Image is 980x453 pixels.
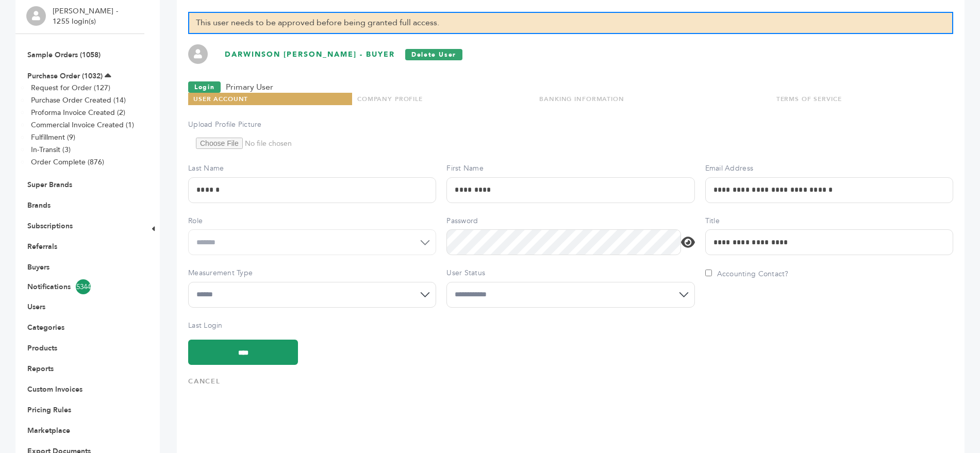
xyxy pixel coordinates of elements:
[27,302,45,312] a: Users
[27,323,64,332] a: Categories
[188,216,436,226] label: Role
[27,50,101,60] a: Sample Orders (1058)
[705,270,712,276] input: Accounting Contact?
[193,95,248,103] a: USER ACCOUNT
[27,426,70,435] a: Marketplace
[76,279,91,294] span: 5344
[188,81,221,93] a: Login
[53,6,121,26] li: [PERSON_NAME] - 1255 login(s)
[446,268,694,278] label: User Status
[31,157,104,167] a: Order Complete (876)
[27,180,72,190] a: Super Brands
[27,279,132,294] a: Notifications5344
[27,221,73,231] a: Subscriptions
[27,262,49,272] a: Buyers
[446,163,694,174] label: First Name
[357,95,423,103] a: COMPANY PROFILE
[405,49,462,60] a: Delete User
[188,268,436,278] label: Measurement Type
[27,405,71,415] a: Pricing Rules
[188,44,208,64] img: profile.png
[27,242,57,251] a: Referrals
[705,163,953,174] label: Email Address
[446,216,694,226] label: Password
[27,343,57,353] a: Products
[31,145,71,155] a: In-Transit (3)
[27,364,54,374] a: Reports
[31,132,75,142] a: Fulfillment (9)
[31,120,134,130] a: Commercial Invoice Created (1)
[539,95,624,103] a: BANKING INFORMATION
[27,200,51,210] a: Brands
[27,384,82,394] a: Custom Invoices
[188,163,436,174] label: Last Name
[196,17,439,28] span: This user needs to be approved before being granted full access.
[31,108,125,118] a: Proforma Invoice Created (2)
[31,83,110,93] a: Request for Order (127)
[31,95,126,105] a: Purchase Order Created (14)
[705,216,953,226] label: Title
[188,120,436,130] label: Upload Profile Picture
[26,6,46,26] img: profile.png
[27,71,103,81] a: Purchase Order (1032)
[705,269,789,279] label: Accounting Contact?
[188,377,221,386] a: Cancel
[188,321,436,331] label: Last Login
[776,95,842,103] a: TERMS OF SERVICE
